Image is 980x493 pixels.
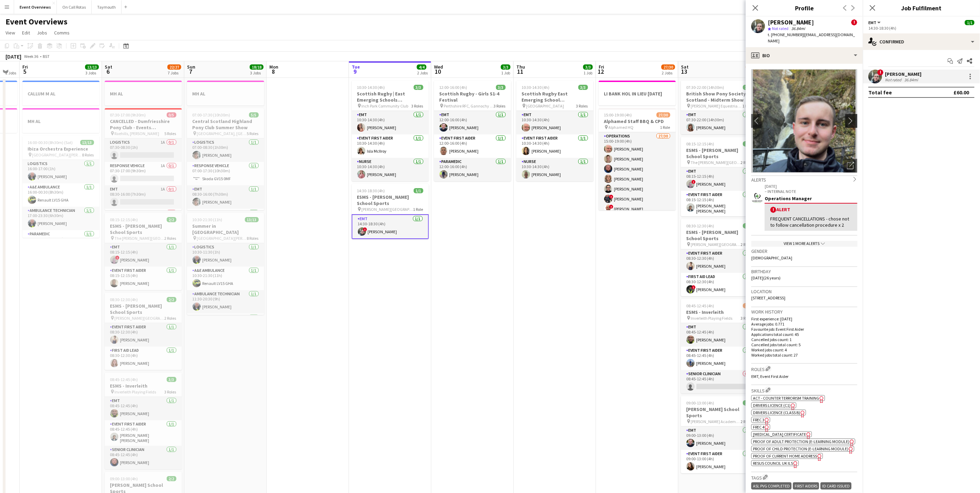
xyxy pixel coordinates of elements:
span: 09:00-13:00 (4h) [110,476,138,481]
h3: Scottish Rugby - Girls S1-4 Festival [434,91,511,103]
span: 8 [268,68,278,75]
h3: Alphamed Staff BBQ & CPD [599,118,676,124]
app-card-role: Event First Aider1/112:00-16:00 (4h)[PERSON_NAME] [434,134,511,158]
span: 2/2 [743,400,753,405]
app-job-card: 07:00-17:30 (10h30m)5/5Central Scotland Highland Pony Club Summer Show [GEOGRAPHIC_DATA], [GEOGRA... [187,108,264,210]
span: 2/2 [167,217,176,222]
h3: Ibiza Orchestra Experience [22,146,100,152]
app-card-role: Operations27/3015:00-19:00 (4h)[PERSON_NAME][PERSON_NAME][PERSON_NAME][PERSON_NAME][PERSON_NAME]!... [599,132,676,450]
span: Sat [105,64,112,70]
div: 14:30-18:30 (4h)1/1ESMS - [PERSON_NAME] School Sports [PERSON_NAME][GEOGRAPHIC_DATA]1 RoleEMT1/11... [352,184,429,239]
div: Alerts [751,175,857,183]
app-card-role: Event First Aider1/108:15-12:15 (4h)[PERSON_NAME] [PERSON_NAME] [681,191,758,216]
span: 14:30-18:30 (4h) [357,188,385,193]
span: EMT [868,20,876,25]
h3: Work history [751,309,857,315]
div: View 1 more alerts [751,241,857,247]
div: MH AL [105,81,182,105]
span: 3/3 [167,377,176,382]
app-card-role: EMT1/114:30-18:30 (4h)![PERSON_NAME] [352,214,429,239]
span: [PERSON_NAME][GEOGRAPHIC_DATA] [691,242,741,247]
div: [PERSON_NAME] [885,71,921,77]
span: 22/27 [167,64,181,70]
app-card-role: Paramedic1/112:00-16:00 (4h)[PERSON_NAME] [434,158,511,181]
span: Resus Council UK ILS [753,461,793,466]
app-card-role: EMT1/107:30-22:00 (14h30m)[PERSON_NAME] [681,111,758,134]
img: Crew avatar or photo [751,69,857,173]
span: FREC 4 [753,424,764,430]
span: 12:00-16:00 (4h) [440,85,467,90]
span: 6 [104,68,112,75]
div: 3 Jobs [85,70,99,75]
app-card-role: Event First Aider1/109:00-13:00 (4h)[PERSON_NAME] [681,450,758,473]
span: Jobs [37,30,47,36]
span: 36.84mi [790,26,806,31]
a: View [3,28,18,37]
app-card-role: Event First Aider1/108:30-12:30 (4h)[PERSON_NAME] [105,323,182,347]
span: 12 [598,68,604,75]
span: 2 Roles [741,160,753,165]
app-job-card: CALLUM M AL [22,81,100,105]
span: Edit [22,30,30,36]
span: 3/3 [583,64,593,70]
button: On Call Rotas [57,0,92,14]
span: The [PERSON_NAME][GEOGRAPHIC_DATA] [115,236,165,241]
span: 2 Roles [165,316,176,321]
span: ! [609,195,613,199]
span: ! [609,205,613,209]
span: [GEOGRAPHIC_DATA][PERSON_NAME], [GEOGRAPHIC_DATA] [32,152,82,157]
span: 16:00-00:30 (8h30m) (Sat) [28,140,73,145]
span: 8 Roles [247,236,259,241]
span: Inverleith Playing Fields [691,316,733,321]
span: 3/3 [501,64,510,70]
span: 15:00-19:00 (4h) [604,112,632,117]
span: ! [115,256,120,260]
span: [PERSON_NAME] Academy Playing Fields [691,419,741,424]
div: £60.00 [953,89,969,96]
h3: British Show Pony Society Scotland - Midterm Show [681,91,758,103]
div: BST [43,54,50,59]
h3: ESMS - Inverleith [105,383,182,389]
app-card-role: Event First Aider1/108:45-12:45 (4h)[PERSON_NAME] [681,347,758,370]
span: 10:30-14:30 (4h) [357,85,385,90]
h3: ESMS - [PERSON_NAME] School Sports [352,194,429,206]
span: FREC 3 [753,417,764,422]
span: 1/1 [414,188,423,193]
div: 07:30-22:00 (14h30m)1/1British Show Pony Society Scotland - Midterm Show [PERSON_NAME] Equestrian... [681,81,758,134]
div: 08:45-12:45 (4h)3/3ESMS - Inverleith Inverleith Playing Fields3 RolesEMT1/108:45-12:45 (4h)[PERSO... [105,373,182,469]
span: 3/3 [578,85,588,90]
div: 15:00-19:00 (4h)27/30Alphamed Staff BBQ & CPD Alphamed HQ1 RoleOperations27/3015:00-19:00 (4h)[PE... [599,108,676,210]
span: Perthshire RFC, Gannochy Sports Pavilion [444,103,494,109]
h3: Roles [751,365,857,372]
span: [STREET_ADDRESS] [751,295,785,300]
span: 07:30-22:00 (14h30m) [687,85,724,90]
app-job-card: 08:15-12:15 (4h)2/2ESMS - [PERSON_NAME] School Sports The [PERSON_NAME][GEOGRAPHIC_DATA]2 RolesEM... [681,137,758,216]
app-card-role: Paramedic1/117:00-23:30 (6h30m) [22,230,100,254]
span: Inch Park Community Club [362,103,409,109]
span: 08:15-12:15 (4h) [110,217,138,222]
span: Proof of Child Protection (e-Learning Module) [753,446,848,451]
span: 10:30-21:30 (11h) [193,217,223,222]
h3: Profile [746,3,863,12]
span: 5 [21,68,28,75]
span: 3 Roles [165,389,176,394]
app-card-role: EMT1/108:15-12:15 (4h)![PERSON_NAME] [105,243,182,267]
span: Proof of Adult Protection (e-Learning Module) [753,439,849,444]
p: [DATE] [765,184,857,189]
app-job-card: 16:00-00:30 (8h30m) (Sat)13/13Ibiza Orchestra Experience [GEOGRAPHIC_DATA][PERSON_NAME], [GEOGRAP... [22,136,100,238]
span: [DATE] (26 years) [751,275,781,280]
app-card-role: Ambulance Technician1/117:00-23:30 (6h30m)[PERSON_NAME] [22,207,100,230]
div: 3 Jobs [250,70,263,75]
span: Thu [516,64,525,70]
span: 09:00-13:00 (4h) [687,400,714,405]
div: 10:30-14:30 (4h)3/3Scottish Rugby | East Emerging Schools Championships | [GEOGRAPHIC_DATA] Inch ... [352,81,429,181]
app-card-role: Event First Aider6/6 [187,314,264,387]
app-card-role: EMT1/108:45-12:45 (4h)[PERSON_NAME] [681,323,758,347]
app-job-card: 10:30-14:30 (4h)3/3Scottish Rugby East Emerging School Championships | Meggetland [GEOGRAPHIC_DAT... [516,81,594,181]
span: Sat [681,64,689,70]
div: 08:15-12:15 (4h)2/2ESMS - [PERSON_NAME] School Sports The [PERSON_NAME][GEOGRAPHIC_DATA]2 RolesEM... [105,213,182,290]
app-card-role: Logistics1/116:00-17:00 (1h)[PERSON_NAME] [22,160,100,183]
div: 09:00-13:00 (4h)2/2[PERSON_NAME] School Sports [PERSON_NAME] Academy Playing Fields2 RolesEMT1/10... [681,396,758,473]
span: Tue [352,64,360,70]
